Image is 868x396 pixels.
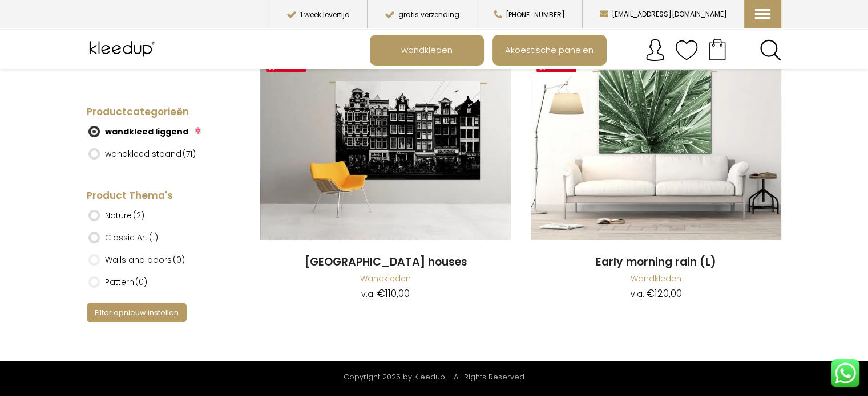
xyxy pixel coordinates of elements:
img: Verwijderen [195,127,201,134]
bdi: 120,00 [646,287,681,300]
a: Your cart [698,35,737,63]
a: [GEOGRAPHIC_DATA] houses [260,255,511,270]
label: Classic Art [105,228,158,247]
img: Early Morning Rain (L) [531,52,781,240]
a: Early morning rain (L) [531,255,781,270]
a: Search [760,39,781,61]
img: verlanglijstje.svg [675,39,698,62]
span: (71) [183,148,196,160]
button: Filter opnieuw instellen [87,303,187,322]
span: Akoestische panelen [499,39,600,60]
span: wandkleden [395,39,459,60]
span: (0) [135,276,147,288]
label: Pattern [105,272,147,292]
span: (2) [133,210,144,221]
span: v.a. [630,288,644,300]
h4: Product Thema's [87,189,225,203]
span: (1) [149,232,158,243]
a: Wandkleden [360,273,411,284]
a: Early Morning Rain (L)Detail Foto Van Wandkleed Kleedup Met Frisse Groentinten [531,52,781,242]
img: account.svg [644,39,667,62]
div: Copyright 2025 by Kleedup - All Rights Reserved [87,370,781,385]
span: (0) [173,254,185,266]
bdi: 110,00 [377,287,410,300]
span: € [377,287,385,300]
nav: Main menu [370,35,790,66]
img: Amsterdam Houses [260,52,511,240]
label: wandkleed staand [105,144,196,164]
a: Wandkleden [631,273,681,284]
a: Amsterdam HousesDetail Foto Van Wandkleed Kleedup Amsterdam Houses. Wanddecoratie In Zwart Wit. [260,52,511,242]
label: Nature [105,206,144,225]
span: € [646,287,654,300]
label: Walls and doors [105,250,185,270]
h4: Productcategorieën [87,105,225,119]
label: wandkleed liggend [105,122,188,141]
img: Kleedup [87,35,160,63]
span: v.a. [361,288,375,300]
a: wandkleden [371,36,483,64]
a: Akoestische panelen [494,36,605,64]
